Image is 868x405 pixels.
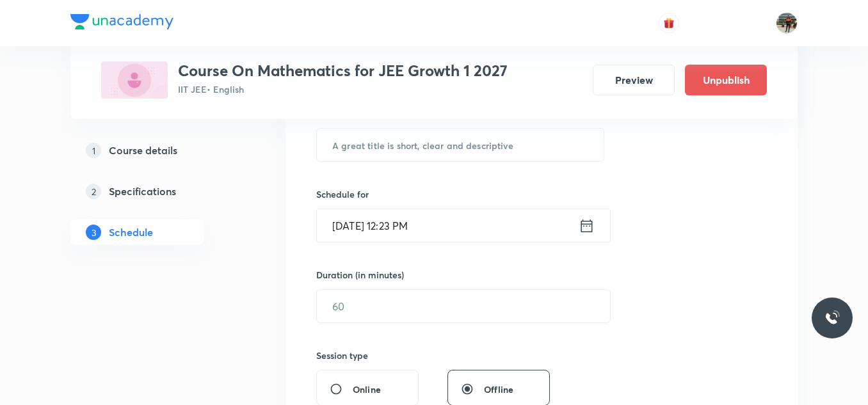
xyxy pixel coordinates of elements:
[109,225,153,240] h5: Schedule
[353,383,381,396] span: Online
[101,61,168,99] img: 878B5822-92F1-4618-8129-D7541B4C31C9_plus.png
[593,65,675,95] button: Preview
[685,65,767,95] button: Unpublish
[178,83,508,96] p: IIT JEE • English
[86,225,101,240] p: 3
[70,138,245,163] a: 1Course details
[86,184,101,199] p: 2
[659,13,679,33] button: avatar
[178,61,508,80] h3: Course On Mathematics for JEE Growth 1 2027
[86,143,101,158] p: 1
[776,12,798,34] img: Shrikanth Reddy
[317,290,610,322] input: 60
[70,179,245,204] a: 2Specifications
[109,184,176,199] h5: Specifications
[824,310,840,326] img: ttu
[484,383,513,396] span: Offline
[70,14,173,29] img: Company Logo
[663,17,675,29] img: avatar
[70,14,173,33] a: Company Logo
[316,349,368,362] h6: Session type
[317,129,604,161] input: A great title is short, clear and descriptive
[316,268,404,282] h6: Duration (in minutes)
[316,187,604,201] h6: Schedule for
[109,143,177,158] h5: Course details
